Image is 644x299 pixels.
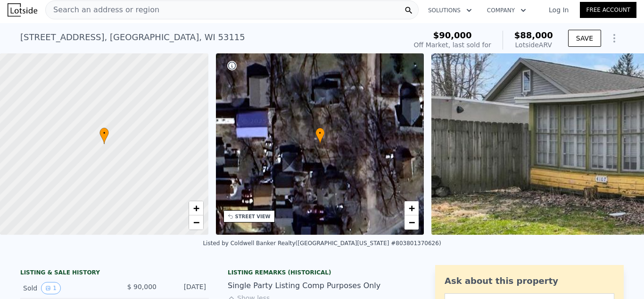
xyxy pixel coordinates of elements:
[127,283,157,290] span: $ 90,000
[433,30,472,40] span: $90,000
[514,40,553,50] div: Lotside ARV
[421,2,479,19] button: Solutions
[514,30,553,40] span: $88,000
[409,216,415,228] span: −
[235,213,271,220] div: STREET VIEW
[228,280,416,291] div: Single Party Listing Comp Purposes Only
[405,215,419,230] a: Zoom out
[405,201,419,215] a: Zoom in
[568,30,601,47] button: SAVE
[189,215,203,230] a: Zoom out
[228,269,416,276] div: Listing Remarks (Historical)
[193,202,199,214] span: +
[409,202,415,214] span: +
[580,2,636,18] a: Free Account
[41,282,61,294] button: View historical data
[479,2,534,19] button: Company
[445,274,614,288] div: Ask about this property
[414,40,491,50] div: Off Market, last sold for
[164,282,206,294] div: [DATE]
[20,269,209,278] div: LISTING & SALE HISTORY
[99,129,109,137] span: •
[23,282,107,294] div: Sold
[99,128,109,144] div: •
[605,29,624,48] button: Show Options
[315,129,325,137] span: •
[8,3,37,17] img: Lotside
[193,216,199,228] span: −
[46,4,159,16] span: Search an address or region
[537,5,580,15] a: Log In
[203,240,441,247] div: Listed by Coldwell Banker Realty ([GEOGRAPHIC_DATA][US_STATE] #803801370626)
[20,31,245,44] div: [STREET_ADDRESS] , [GEOGRAPHIC_DATA] , WI 53115
[315,128,325,144] div: •
[189,201,203,215] a: Zoom in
